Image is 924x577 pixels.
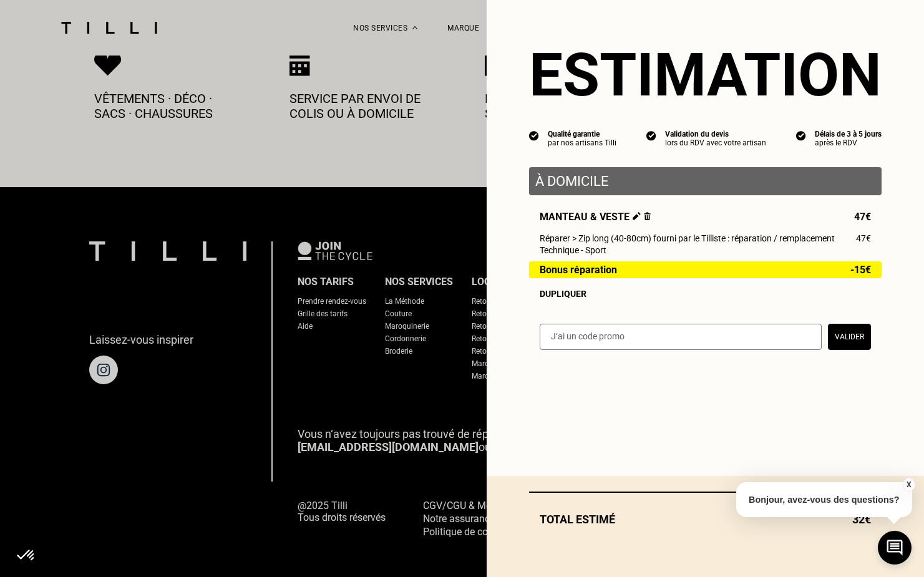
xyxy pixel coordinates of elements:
div: après le RDV [815,138,882,147]
div: lors du RDV avec votre artisan [665,138,766,147]
button: X [902,478,915,492]
img: Éditer [633,212,641,220]
img: icon list info [646,130,656,141]
span: Réparer > Zip long (40-80cm) fourni par le Tilliste : réparation / remplacement [540,233,835,243]
span: Technique - Sport [540,245,606,255]
p: À domicile [535,173,875,189]
div: par nos artisans Tilli [548,138,616,147]
span: Manteau & veste [540,211,651,223]
span: Bonus réparation [540,264,617,275]
button: Valider [828,324,871,350]
img: icon list info [796,130,806,141]
div: Validation du devis [665,130,766,138]
input: J‘ai un code promo [540,324,822,350]
div: Dupliquer [540,289,871,299]
div: Total estimé [529,513,882,526]
div: Qualité garantie [548,130,616,138]
span: -15€ [850,264,871,275]
div: Délais de 3 à 5 jours [815,130,882,138]
img: Supprimer [644,212,651,220]
section: Estimation [529,40,882,110]
p: Bonjour, avez-vous des questions? [736,482,912,517]
span: 47€ [856,233,871,243]
span: 47€ [854,211,871,223]
img: icon list info [529,130,539,141]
